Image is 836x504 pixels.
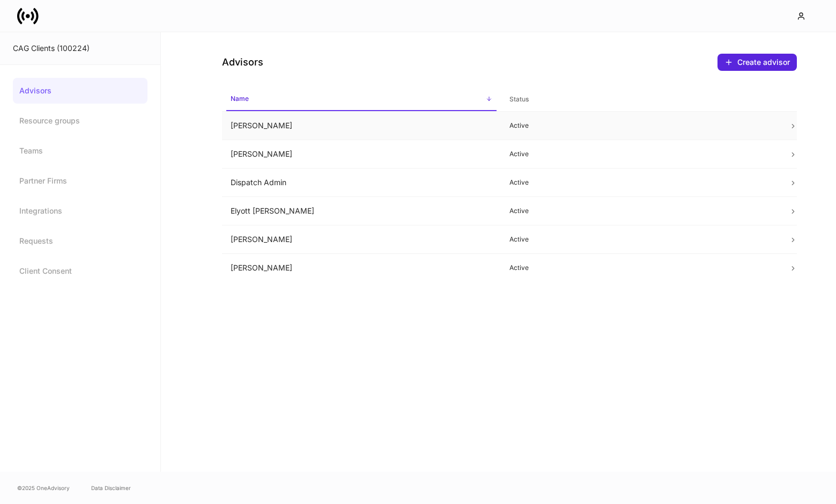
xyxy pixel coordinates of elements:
h6: Name [231,93,249,104]
a: Advisors [13,78,147,104]
td: [PERSON_NAME] [222,225,501,254]
h4: Advisors [222,56,263,69]
a: Teams [13,138,147,164]
p: Active [509,178,772,187]
p: Active [509,264,772,272]
p: Active [509,207,772,215]
a: Data Disclaimer [91,484,131,492]
p: Active [509,121,772,130]
h6: Status [509,94,529,104]
div: CAG Clients (100224) [13,43,147,54]
button: Create advisor [717,54,797,71]
td: Dispatch Admin [222,169,501,197]
td: [PERSON_NAME] [222,112,501,140]
div: Create advisor [737,57,790,68]
a: Requests [13,228,147,254]
a: Integrations [13,198,147,224]
a: Resource groups [13,108,147,134]
a: Partner Firms [13,168,147,194]
td: [PERSON_NAME] [222,140,501,169]
p: Active [509,235,772,244]
td: [PERSON_NAME] [222,254,501,282]
span: Status [505,89,776,111]
p: Active [509,150,772,158]
td: Elyott [PERSON_NAME] [222,197,501,225]
span: © 2025 OneAdvisory [17,484,70,492]
span: Name [226,88,497,111]
a: Client Consent [13,258,147,284]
